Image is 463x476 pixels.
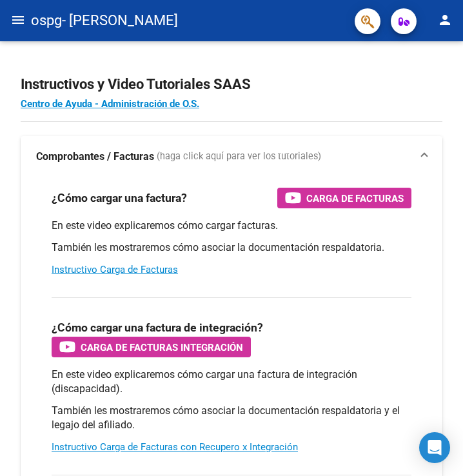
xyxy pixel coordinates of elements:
[52,219,411,233] p: En este video explicaremos cómo cargar facturas.
[52,441,298,453] a: Instructivo Carga de Facturas con Recupero x Integración
[21,136,442,177] mat-expansion-panel-header: Comprobantes / Facturas (haga click aquí para ver los tutoriales)
[52,404,411,432] p: También les mostraremos cómo asociar la documentación respaldatoria y el legajo del afiliado.
[21,98,199,110] a: Centro de Ayuda - Administración de O.S.
[21,72,442,97] h2: Instructivos y Video Tutoriales SAAS
[437,12,453,28] mat-icon: person
[52,368,411,396] p: En este video explicaremos cómo cargar una factura de integración (discapacidad).
[52,319,263,337] h3: ¿Cómo cargar una factura de integración?
[10,12,26,28] mat-icon: menu
[81,339,243,355] span: Carga de Facturas Integración
[62,6,178,35] span: - [PERSON_NAME]
[157,150,321,164] span: (haga click aquí para ver los tutoriales)
[36,150,154,164] strong: Comprobantes / Facturas
[419,432,450,463] div: Open Intercom Messenger
[52,337,251,357] button: Carga de Facturas Integración
[31,6,62,35] span: ospg
[277,188,411,208] button: Carga de Facturas
[52,241,411,255] p: También les mostraremos cómo asociar la documentación respaldatoria.
[52,264,178,275] a: Instructivo Carga de Facturas
[52,189,187,207] h3: ¿Cómo cargar una factura?
[306,190,404,206] span: Carga de Facturas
